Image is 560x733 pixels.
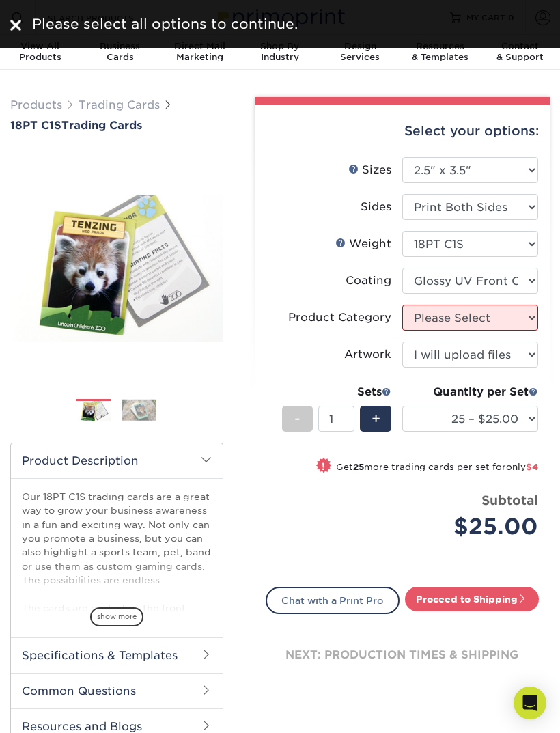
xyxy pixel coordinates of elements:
iframe: Google Customer Reviews [3,691,116,728]
img: Trading Cards 02 [122,400,156,421]
a: BusinessCards [80,35,160,71]
strong: Subtotal [481,493,538,508]
a: Proceed to Shipping [405,587,539,611]
span: ! [322,460,325,474]
h2: Common Questions [11,673,223,708]
span: - [294,409,300,429]
div: Cards [80,41,160,63]
div: & Support [480,41,560,63]
div: Sides [361,199,391,215]
a: Resources& Templates [400,35,480,71]
span: + [372,409,380,429]
span: Please select all options to continue. [32,16,298,32]
a: Direct MailMarketing [160,35,240,71]
div: Sets [282,384,391,400]
h1: Trading Cards [10,119,223,132]
div: Weight [335,236,391,252]
h2: Specifications & Templates [11,637,223,673]
div: Marketing [160,41,240,63]
div: Services [320,41,400,63]
a: Products [10,98,62,111]
div: Industry [240,41,320,63]
strong: 25 [353,462,364,472]
div: Select your options: [266,105,539,157]
div: next: production times & shipping [266,614,539,696]
span: only [506,462,538,472]
h2: Product Description [11,443,223,478]
img: Trading Cards 01 [76,399,111,423]
img: 18PT C1S 01 [10,195,223,342]
div: Open Intercom Messenger [514,687,546,719]
span: $4 [526,462,538,472]
p: Our 18PT C1S trading cards are a great way to grow your business awareness in a fun and exciting ... [22,490,212,671]
div: $25.00 [412,510,538,543]
a: Contact& Support [480,35,560,71]
a: Trading Cards [79,98,160,111]
a: 18PT C1STrading Cards [10,119,223,132]
a: DesignServices [320,35,400,71]
span: 18PT C1S [10,119,61,132]
a: Chat with a Print Pro [266,587,400,614]
div: Artwork [344,346,391,363]
small: Get more trading cards per set for [336,462,538,475]
div: Coating [346,273,391,289]
div: & Templates [400,41,480,63]
div: Sizes [348,162,391,178]
div: Quantity per Set [402,384,538,400]
div: Product Category [288,309,391,326]
a: Shop ByIndustry [240,35,320,71]
span: show more [90,607,143,626]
